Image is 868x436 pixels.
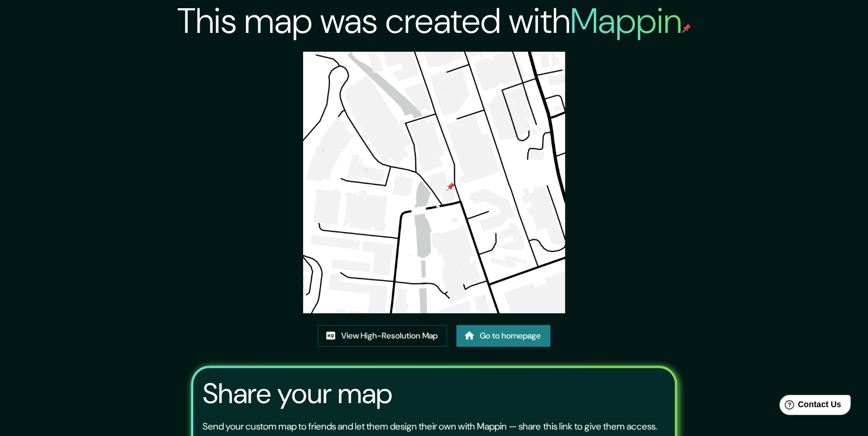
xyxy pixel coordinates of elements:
[456,325,550,347] a: Go to homepage
[303,52,564,313] img: created-map
[318,325,447,347] a: View High-Resolution Map
[763,390,855,423] iframe: Help widget launcher
[203,377,392,410] h3: Share your map
[203,420,657,434] p: Send your custom map to friends and let them design their own with Mappin — share this link to gi...
[682,24,691,33] img: mappin-pin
